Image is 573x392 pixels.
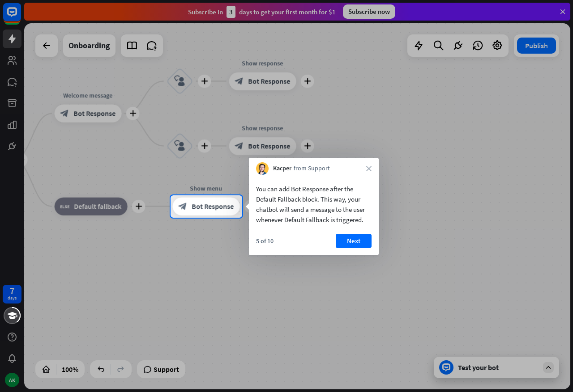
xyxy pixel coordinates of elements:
button: Next [336,234,372,248]
span: Bot Response [192,202,234,211]
div: 5 of 10 [256,237,274,245]
div: You can add Bot Response after the Default Fallback block. This way, your chatbot will send a mes... [256,184,372,225]
i: block_bot_response [179,202,188,211]
button: Open LiveChat chat widget [7,4,34,30]
span: from Support [294,164,330,173]
i: close [366,166,372,171]
span: Kacper [273,164,291,173]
